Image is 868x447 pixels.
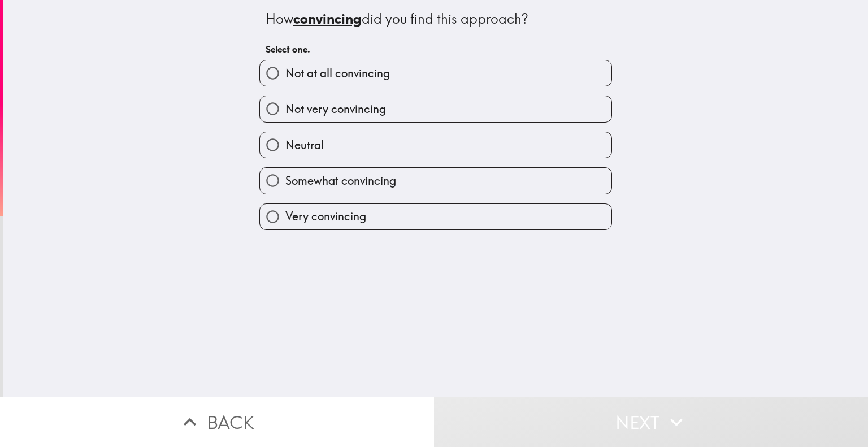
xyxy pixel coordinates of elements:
[260,96,611,121] button: Not very convincing
[260,60,611,86] button: Not at all convincing
[260,132,611,158] button: Neutral
[260,168,611,193] button: Somewhat convincing
[285,137,324,153] span: Neutral
[285,173,396,189] span: Somewhat convincing
[285,209,366,224] span: Very convincing
[260,204,611,229] button: Very convincing
[293,10,362,27] u: convincing
[285,101,386,117] span: Not very convincing
[266,43,606,55] h6: Select one.
[266,10,606,29] div: How did you find this approach?
[285,66,390,81] span: Not at all convincing
[434,397,868,447] button: Next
